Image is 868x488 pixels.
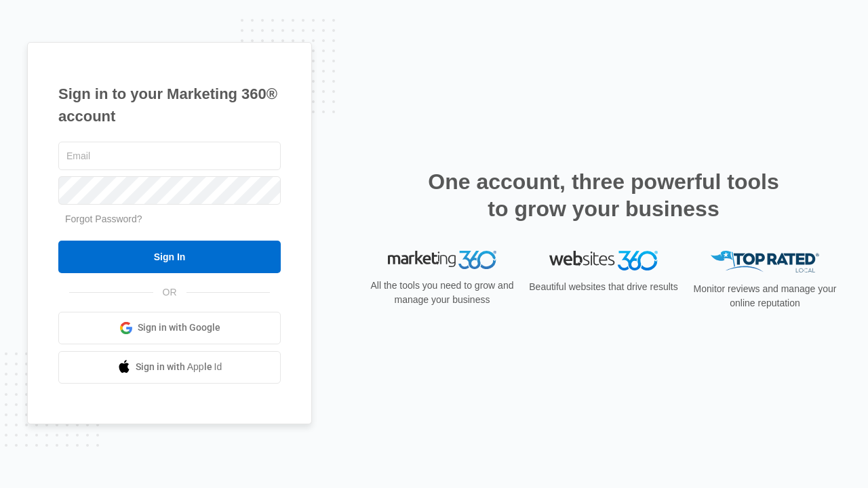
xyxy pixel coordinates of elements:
[58,351,281,384] a: Sign in with Apple Id
[138,321,220,335] span: Sign in with Google
[58,83,281,127] h1: Sign in to your Marketing 360® account
[528,280,679,294] p: Beautiful websites that drive results
[549,251,658,270] img: Websites 360
[58,241,281,273] input: Sign In
[424,168,783,222] h2: One account, three powerful tools to grow your business
[711,251,819,273] img: Top Rated Local
[58,142,281,170] input: Email
[366,279,518,307] p: All the tools you need to grow and manage your business
[153,285,186,300] span: OR
[65,213,142,224] a: Forgot Password?
[388,251,496,270] img: Marketing 360
[58,312,281,344] a: Sign in with Google
[689,282,841,310] p: Monitor reviews and manage your online reputation
[136,360,222,374] span: Sign in with Apple Id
